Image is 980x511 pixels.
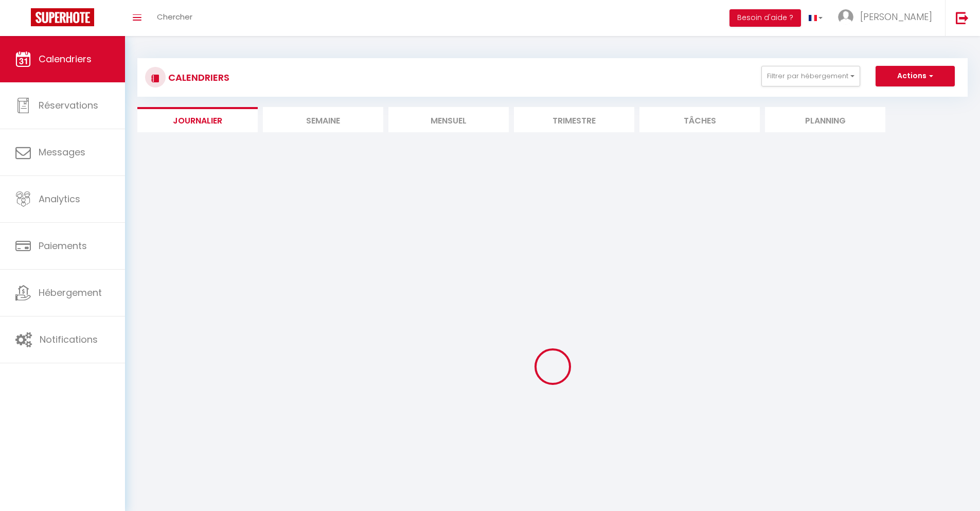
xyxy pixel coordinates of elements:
button: Actions [876,66,955,86]
li: Trimestre [514,107,634,132]
li: Tâches [639,107,760,132]
span: Messages [39,146,85,158]
img: ... [838,9,853,25]
span: [PERSON_NAME] [860,10,932,23]
img: logout [956,11,969,24]
button: Filtrer par hébergement [761,66,860,86]
h3: CALENDRIERS [166,66,229,89]
span: Paiements [39,239,87,252]
span: Réservations [39,99,98,112]
img: Super Booking [31,8,94,26]
li: Mensuel [388,107,509,132]
span: Calendriers [39,52,92,65]
li: Journalier [137,107,258,132]
span: Notifications [40,333,98,346]
li: Semaine [263,107,383,132]
li: Planning [765,107,885,132]
span: Analytics [39,192,80,205]
span: Chercher [157,11,192,22]
button: Besoin d'aide ? [729,9,801,27]
button: Ouvrir le widget de chat LiveChat [8,4,39,35]
span: Hébergement [39,286,102,299]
